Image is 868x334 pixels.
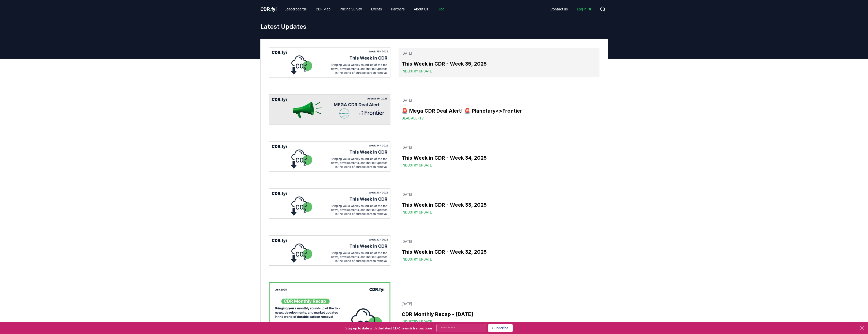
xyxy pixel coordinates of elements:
[402,319,432,324] span: Industry Update
[312,5,335,14] a: CDR Map
[280,5,449,14] nav: Main
[269,94,391,125] img: 🚨 Mega CDR Deal Alert! 🚨 Planetary<>Frontier blog post image
[399,236,599,265] a: [DATE]This Week in CDR - Week 32, 2025Industry Update
[367,5,386,14] a: Events
[402,69,432,74] span: Industry Update
[402,116,423,121] span: Deal Alerts
[402,301,596,306] p: [DATE]
[399,48,599,77] a: [DATE]This Week in CDR - Week 35, 2025Industry Update
[402,248,596,256] h3: This Week in CDR - Week 32, 2025
[402,60,596,68] h3: This Week in CDR - Week 35, 2025
[546,5,572,14] a: Contact us
[270,6,271,12] span: .
[402,154,596,162] h3: This Week in CDR - Week 34, 2025
[269,188,391,219] img: This Week in CDR - Week 33, 2025 blog post image
[573,5,596,14] a: Log in
[399,142,599,171] a: [DATE]This Week in CDR - Week 34, 2025Industry Update
[387,5,409,14] a: Partners
[280,5,311,14] a: Leaderboards
[402,239,596,244] p: [DATE]
[577,7,592,12] span: Log in
[546,5,596,14] nav: Main
[336,5,366,14] a: Pricing Survey
[433,5,449,14] a: Blog
[402,51,596,56] p: [DATE]
[399,189,599,218] a: [DATE]This Week in CDR - Week 33, 2025Industry Update
[402,107,596,115] h3: 🚨 Mega CDR Deal Alert! 🚨 Planetary<>Frontier
[402,201,596,209] h3: This Week in CDR - Week 33, 2025
[260,22,608,31] h1: Latest Updates
[402,257,432,262] span: Industry Update
[269,141,391,172] img: This Week in CDR - Week 34, 2025 blog post image
[410,5,432,14] a: About Us
[402,192,596,197] p: [DATE]
[399,95,599,124] a: [DATE]🚨 Mega CDR Deal Alert! 🚨 Planetary<>FrontierDeal Alerts
[402,145,596,150] p: [DATE]
[399,298,599,327] a: [DATE]CDR Monthly Recap - [DATE]Industry Update
[402,163,432,168] span: Industry Update
[269,235,391,266] img: This Week in CDR - Week 32, 2025 blog post image
[402,310,596,318] h3: CDR Monthly Recap - [DATE]
[402,210,432,215] span: Industry Update
[269,47,391,78] img: This Week in CDR - Week 35, 2025 blog post image
[260,6,277,12] span: CDR fyi
[402,98,596,103] p: [DATE]
[260,6,277,13] a: CDR.fyi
